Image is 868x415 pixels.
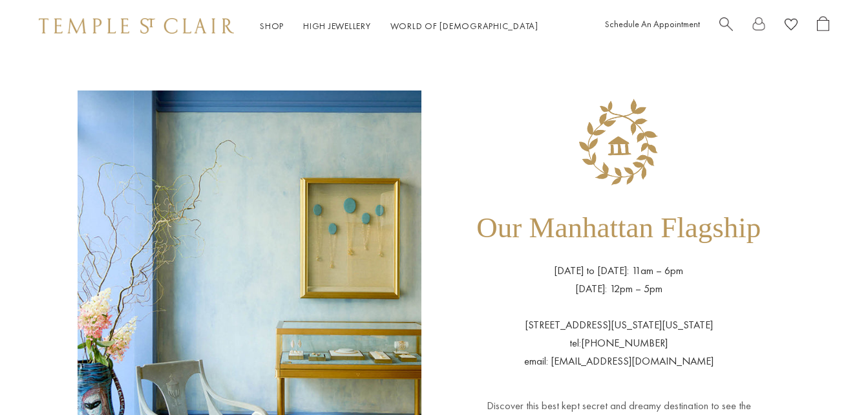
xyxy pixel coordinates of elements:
[719,16,733,36] a: Search
[817,16,829,36] a: Open Shopping Bag
[39,18,234,34] img: Temple St. Clair
[605,18,700,30] a: Schedule An Appointment
[260,20,284,32] a: ShopShop
[260,18,538,34] nav: Main navigation
[524,298,714,370] p: [STREET_ADDRESS][US_STATE][US_STATE] tel:[PHONE_NUMBER] email: [EMAIL_ADDRESS][DOMAIN_NAME]
[303,20,371,32] a: High JewelleryHigh Jewellery
[554,262,683,298] p: [DATE] to [DATE]: 11am – 6pm [DATE]: 12pm – 5pm
[476,194,761,262] h1: Our Manhattan Flagship
[785,16,798,36] a: View Wishlist
[390,20,538,32] a: World of [DEMOGRAPHIC_DATA]World of [DEMOGRAPHIC_DATA]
